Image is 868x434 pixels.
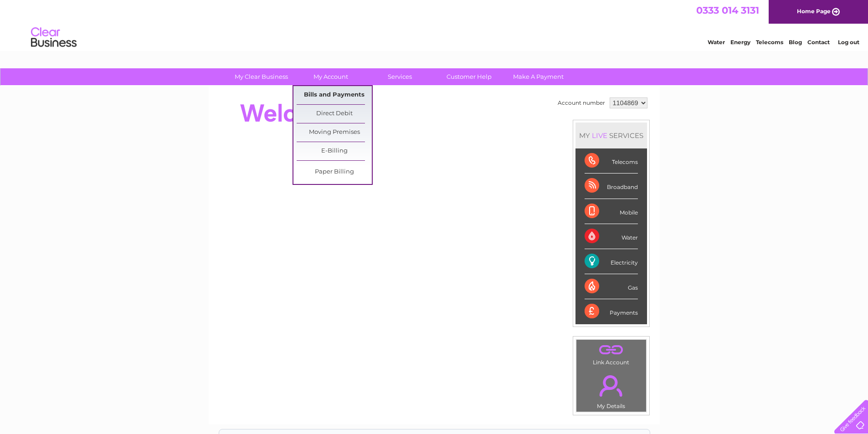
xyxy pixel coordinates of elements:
[297,123,372,142] a: Moving Premises
[219,5,650,44] div: Clear Business is a trading name of Verastar Limited (registered in [GEOGRAPHIC_DATA] No. 3667643...
[362,68,437,85] a: Services
[585,174,638,199] div: Broadband
[31,24,77,51] img: logo.png
[576,339,647,368] td: Link Account
[297,142,372,160] a: E-Billing
[807,39,830,46] a: Contact
[756,39,783,46] a: Telecoms
[585,224,638,249] div: Water
[297,163,372,181] a: Paper Billing
[730,39,750,46] a: Energy
[575,123,647,148] div: MY SERVICES
[576,368,647,412] td: My Details
[297,86,372,104] a: Bills and Payments
[708,39,725,46] a: Water
[555,95,607,111] td: Account number
[585,299,638,324] div: Payments
[696,5,759,16] a: 0333 014 3131
[838,39,859,46] a: Log out
[585,274,638,299] div: Gas
[293,68,368,85] a: My Account
[585,199,638,224] div: Mobile
[297,105,372,123] a: Direct Debit
[585,249,638,274] div: Electricity
[590,131,609,140] div: LIVE
[501,68,576,85] a: Make A Payment
[431,68,507,85] a: Customer Help
[579,370,644,402] a: .
[224,68,299,85] a: My Clear Business
[579,342,644,358] a: .
[789,39,802,46] a: Blog
[585,148,638,174] div: Telecoms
